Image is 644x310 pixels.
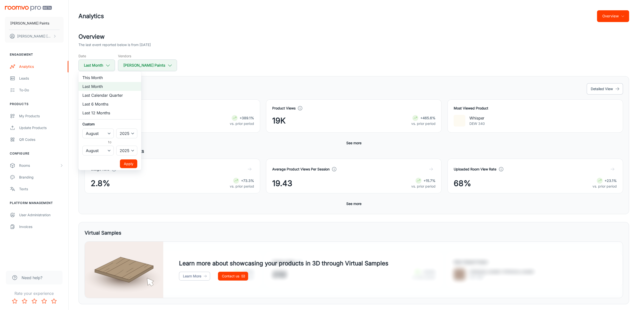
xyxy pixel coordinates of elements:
button: Apply [120,159,137,168]
li: Last Month [78,82,141,91]
li: Last 6 Months [78,100,141,108]
li: Last Calendar Quarter [78,91,141,100]
li: This Month [78,73,141,82]
h6: to [83,139,136,145]
h6: Custom [82,121,137,127]
li: Last 12 Months [78,108,141,117]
